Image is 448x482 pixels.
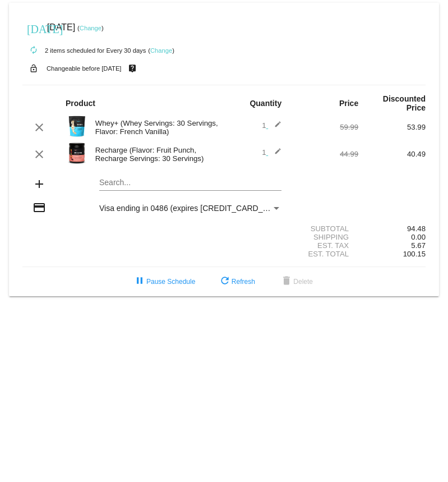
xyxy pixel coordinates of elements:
[99,204,287,213] span: Visa ending in 0486 (expires [CREDIT_CARD_DATA])
[66,115,88,137] img: Image-1-Carousel-Whey-2lb-Vanilla-no-badge-Transp.png
[90,146,224,163] div: Recharge (Flavor: Fruit Punch, Recharge Servings: 30 Servings)
[411,241,426,250] span: 5.67
[218,275,232,288] mat-icon: refresh
[403,250,426,258] span: 100.15
[66,142,88,164] img: Image-1-Carousel-Recharge30S-Fruit-Punch-Transp.png
[268,121,281,134] mat-icon: edit
[126,61,139,76] mat-icon: live_help
[271,272,322,292] button: Delete
[27,44,40,57] mat-icon: autorenew
[99,204,281,213] mat-select: Payment Method
[280,275,293,288] mat-icon: delete
[291,150,358,158] div: 44.99
[291,241,358,250] div: Est. Tax
[358,224,426,233] div: 94.48
[22,47,146,54] small: 2 items scheduled for Every 30 days
[124,272,204,292] button: Pause Schedule
[33,201,46,214] mat-icon: credit_card
[90,119,224,136] div: Whey+ (Whey Servings: 30 Servings, Flavor: French Vanilla)
[383,94,426,112] strong: Discounted Price
[47,65,122,72] small: Changeable before [DATE]
[66,99,95,108] strong: Product
[339,99,358,108] strong: Price
[291,224,358,233] div: Subtotal
[268,148,281,161] mat-icon: edit
[291,250,358,258] div: Est. Total
[358,150,426,158] div: 40.49
[77,25,104,31] small: ( )
[218,278,255,286] span: Refresh
[150,47,172,54] a: Change
[33,177,46,191] mat-icon: add
[209,272,264,292] button: Refresh
[250,99,281,108] strong: Quantity
[411,233,426,241] span: 0.00
[33,148,46,161] mat-icon: clear
[291,233,358,241] div: Shipping
[262,121,281,130] span: 1
[133,275,146,288] mat-icon: pause
[27,61,40,76] mat-icon: lock_open
[358,123,426,131] div: 53.99
[262,148,281,157] span: 1
[80,25,101,31] a: Change
[133,278,195,286] span: Pause Schedule
[33,121,46,134] mat-icon: clear
[99,178,281,187] input: Search...
[280,278,313,286] span: Delete
[148,47,174,54] small: ( )
[291,123,358,131] div: 59.99
[27,21,40,35] mat-icon: [DATE]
